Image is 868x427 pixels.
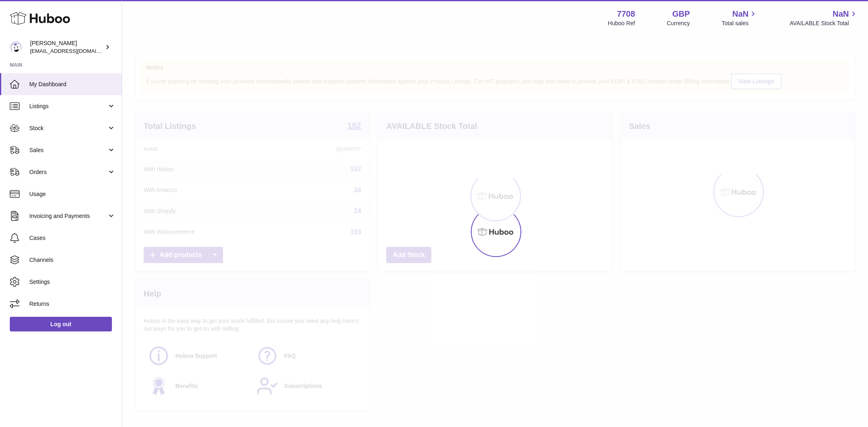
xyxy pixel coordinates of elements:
[833,9,849,20] span: NaN
[30,48,120,54] span: [EMAIL_ADDRESS][DOMAIN_NAME]
[29,300,116,308] span: Returns
[29,146,107,154] span: Sales
[29,124,107,132] span: Stock
[29,212,107,220] span: Invoicing and Payments
[29,256,116,264] span: Channels
[672,9,690,20] strong: GBP
[722,20,758,27] span: Total sales
[29,278,116,286] span: Settings
[789,20,858,27] span: AVAILABLE Stock Total
[667,20,690,27] div: Currency
[29,234,116,242] span: Cases
[10,317,112,331] a: Log out
[29,81,116,88] span: My Dashboard
[732,9,748,20] span: NaN
[722,9,758,27] a: NaN Total sales
[608,20,635,27] div: Huboo Ref
[29,190,116,198] span: Usage
[617,9,635,20] strong: 7708
[29,102,107,110] span: Listings
[789,9,858,27] a: NaN AVAILABLE Stock Total
[30,39,103,55] div: [PERSON_NAME]
[29,168,107,176] span: Orders
[10,41,22,53] img: internalAdmin-7708@internal.huboo.com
